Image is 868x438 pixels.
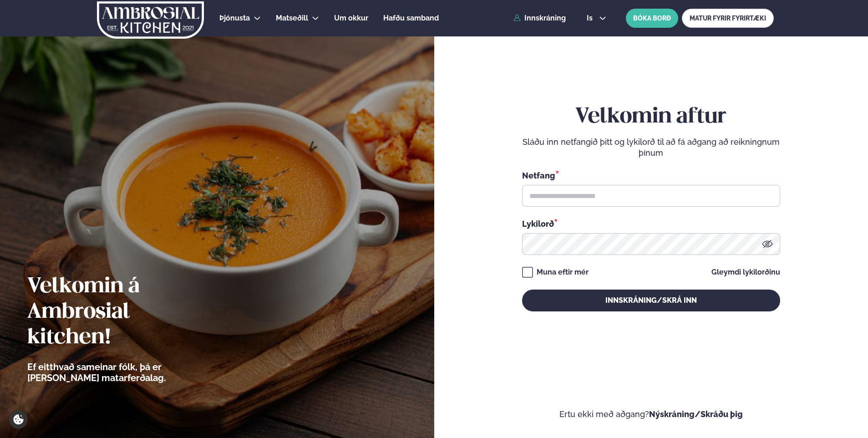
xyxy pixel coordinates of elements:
[462,409,841,420] p: Ertu ekki með aðgang?
[682,9,774,28] a: MATUR FYRIR FYRIRTÆKI
[711,269,780,276] a: Gleymdi lykilorðinu
[334,13,368,24] a: Um okkur
[383,13,439,24] a: Hafðu samband
[522,169,780,181] div: Netfang
[9,410,28,429] a: Cookie settings
[522,290,780,311] button: Innskráning/Skrá inn
[334,14,368,22] span: Um okkur
[219,13,250,24] a: Þjónusta
[27,274,216,351] h2: Velkomin á Ambrosial kitchen!
[513,14,566,22] a: Innskráning
[579,15,614,22] button: is
[27,362,216,383] p: Ef eitthvað sameinar fólk, þá er [PERSON_NAME] matarferðalag.
[522,137,780,158] p: Sláðu inn netfangið þitt og lykilorð til að fá aðgang að reikningnum þínum
[276,13,308,24] a: Matseðill
[649,409,743,419] a: Nýskráning/Skráðu þig
[626,9,678,28] button: BÓKA BORÐ
[522,104,780,130] h2: Velkomin aftur
[276,14,308,22] span: Matseðill
[522,218,780,229] div: Lykilorð
[587,15,595,22] span: is
[96,1,205,39] img: logo
[383,14,439,22] span: Hafðu samband
[219,14,250,22] span: Þjónusta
